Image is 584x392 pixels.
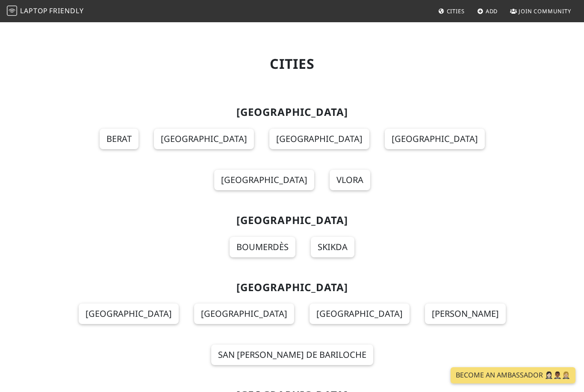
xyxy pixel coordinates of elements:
[53,106,531,118] h2: [GEOGRAPHIC_DATA]
[310,304,410,324] a: [GEOGRAPHIC_DATA]
[486,7,498,15] span: Add
[53,56,531,72] h1: Cities
[20,6,48,15] span: Laptop
[425,304,506,324] a: [PERSON_NAME]
[79,304,179,324] a: [GEOGRAPHIC_DATA]
[214,170,314,190] a: [GEOGRAPHIC_DATA]
[7,4,84,19] a: LaptopFriendly LaptopFriendly
[269,129,369,149] a: [GEOGRAPHIC_DATA]
[330,170,370,190] a: Vlora
[230,237,295,257] a: Boumerdès
[211,345,373,365] a: San [PERSON_NAME] de Bariloche
[49,6,83,15] span: Friendly
[53,214,531,227] h2: [GEOGRAPHIC_DATA]
[435,3,468,19] a: Cities
[474,3,501,19] a: Add
[311,237,354,257] a: Skikda
[194,304,294,324] a: [GEOGRAPHIC_DATA]
[154,129,254,149] a: [GEOGRAPHIC_DATA]
[451,367,575,383] a: Become an Ambassador 🤵🏻‍♀️🤵🏾‍♂️🤵🏼‍♀️
[519,7,571,15] span: Join Community
[385,129,485,149] a: [GEOGRAPHIC_DATA]
[507,3,575,19] a: Join Community
[447,7,465,15] span: Cities
[7,6,17,16] img: LaptopFriendly
[100,129,139,149] a: Berat
[53,281,531,294] h2: [GEOGRAPHIC_DATA]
